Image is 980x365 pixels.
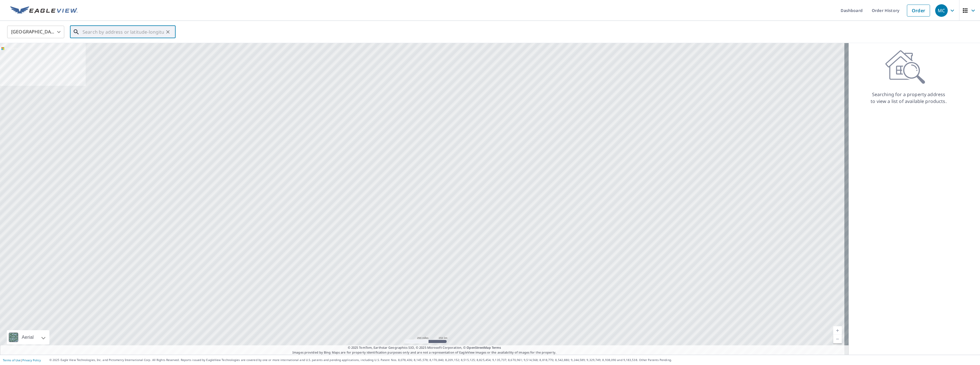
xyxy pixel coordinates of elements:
div: Aerial [7,330,49,344]
a: Terms of Use [3,358,21,362]
p: © 2025 Eagle View Technologies, Inc. and Pictometry International Corp. All Rights Reserved. Repo... [49,358,977,362]
a: Terms [492,345,501,350]
a: Order [907,5,930,17]
div: [GEOGRAPHIC_DATA] [7,24,64,40]
a: Privacy Policy [22,358,41,362]
p: Searching for a property address to view a list of available products. [870,91,947,105]
a: Current Level 5, Zoom Out [833,335,842,343]
p: | [3,358,41,362]
span: © 2025 TomTom, Earthstar Geographics SIO, © 2025 Microsoft Corporation, © [348,345,501,350]
div: Aerial [20,330,35,344]
input: Search by address or latitude-longitude [83,24,164,40]
img: EV Logo [10,6,78,15]
div: MC [935,4,948,17]
a: Current Level 5, Zoom In [833,326,842,335]
a: OpenStreetMap [467,345,491,350]
button: Clear [164,28,172,36]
